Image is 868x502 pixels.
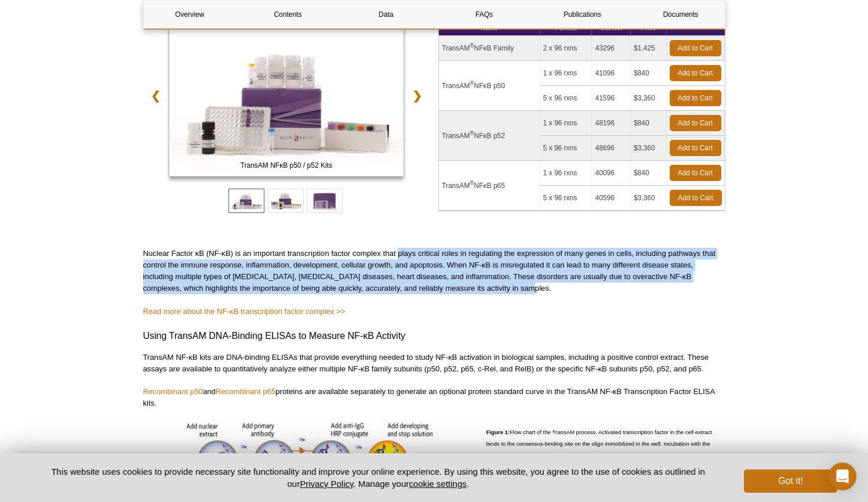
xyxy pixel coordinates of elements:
[439,161,540,211] td: TransAM NFκB p65
[143,387,203,396] a: Recombinant p50
[144,1,236,28] a: Overview
[470,80,474,86] sup: ®
[143,329,725,343] h3: Using TransAM DNA-Binding ELISAs to Measure NF-κB Activity
[143,352,725,375] p: TransAM NF-κB kits are DNA-binding ELISAs that provide everything needed to study NF-κB activatio...
[438,1,530,28] a: FAQs
[592,136,630,161] td: 48696
[242,1,334,28] a: Contents
[631,186,667,211] td: $3,360
[631,136,667,161] td: $3,360
[670,140,721,156] a: Add to Cart
[592,86,630,111] td: 41596
[631,61,667,86] td: $840
[536,1,629,28] a: Publications
[216,387,275,396] a: Recombinant p65
[592,161,630,186] td: 40096
[486,429,510,435] strong: Figure 1:
[143,82,168,109] a: ❮
[172,160,401,171] span: TransAM NFκB p50 / p52 Kits
[340,1,432,28] a: Data
[169,20,404,180] a: TransAM NFκB p50 / p52 Kits
[540,86,593,111] td: 5 x 96 rxns
[439,111,540,161] td: TransAM NFκB p52
[405,82,430,109] a: ❯
[592,111,630,136] td: 48196
[540,161,593,186] td: 1 x 96 rxns
[31,465,725,490] p: This website uses cookies to provide necessary site functionality and improve your online experie...
[670,165,721,181] a: Add to Cart
[829,463,856,490] div: Open Intercom Messenger
[670,65,721,81] a: Add to Cart
[631,86,667,111] td: $3,360
[143,307,346,316] a: Read more about the NF-κB transcription factor complex >>
[486,421,725,482] p: Flow chart of the TransAM process. Activated transcription factor in the cell extract binds to th...
[592,186,630,211] td: 40596
[631,111,667,136] td: $840
[300,479,353,489] a: Privacy Policy
[744,470,837,493] button: Got it!
[592,61,630,86] td: 41096
[540,136,593,161] td: 5 x 96 rxns
[540,36,593,61] td: 2 x 96 rxns
[470,130,474,136] sup: ®
[143,386,725,409] p: and proteins are available separately to generate an optional protein standard curve in the Trans...
[670,190,722,206] a: Add to Cart
[631,161,667,186] td: $840
[631,36,667,61] td: $1,425
[470,42,474,49] sup: ®
[540,111,593,136] td: 1 x 96 rxns
[540,186,593,211] td: 5 x 96 rxns
[169,20,404,176] img: TransAM NFκB p50 / p52 Kits
[439,61,540,111] td: TransAM NFκB p50
[143,248,725,294] p: Nuclear Factor κB (NF-κB) is an important transcription factor complex that plays critical roles ...
[670,90,721,106] a: Add to Cart
[540,61,593,86] td: 1 x 96 rxns
[470,180,474,186] sup: ®
[670,115,721,131] a: Add to Cart
[439,36,540,61] td: TransAM NFκB Family
[634,1,727,28] a: Documents
[409,479,466,489] button: cookie settings
[670,40,721,56] a: Add to Cart
[592,36,630,61] td: 43296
